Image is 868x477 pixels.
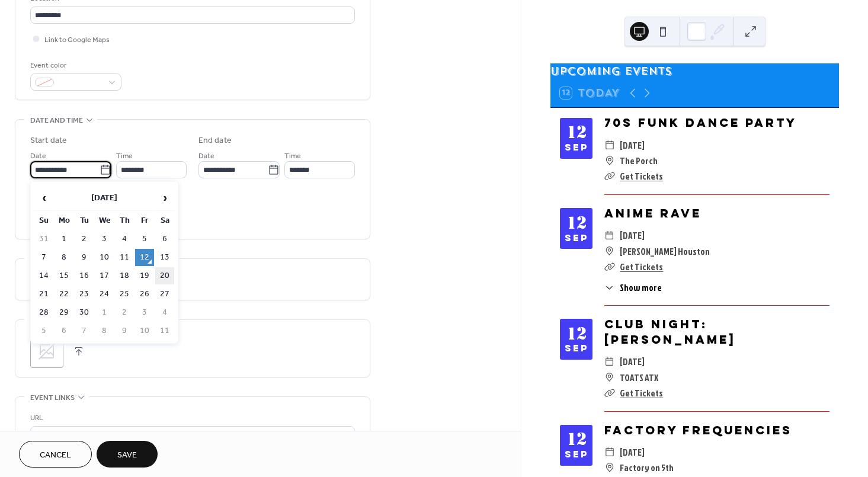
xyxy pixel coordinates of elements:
span: Date [30,150,46,162]
td: 11 [155,322,174,340]
span: [DATE] [620,444,645,460]
span: Save [117,449,137,462]
span: ‹ [35,186,53,210]
td: 27 [155,286,174,303]
td: 22 [55,286,73,303]
td: 29 [55,304,73,321]
div: Sep [565,344,588,353]
a: Club Night: [PERSON_NAME] [604,316,736,347]
td: 2 [115,304,134,321]
td: 21 [34,286,53,303]
span: Event links [30,392,75,404]
td: 15 [55,267,73,284]
td: 26 [135,286,154,303]
div: ​ [604,137,615,153]
div: ​ [604,354,615,369]
th: Th [115,212,134,229]
td: 3 [135,304,154,321]
div: 12 [566,431,587,448]
div: ​ [604,281,615,294]
td: 7 [75,322,94,340]
span: Date [198,150,214,162]
span: [DATE] [620,137,645,153]
a: Get Tickets [620,169,663,183]
td: 23 [75,286,94,303]
span: Factory on 5th [620,460,674,475]
th: Sa [155,212,174,229]
td: 9 [115,322,134,340]
td: 4 [155,304,174,321]
div: 12 [566,326,587,342]
a: Get Tickets [620,386,663,399]
td: 25 [115,286,134,303]
div: ​ [604,244,615,259]
td: 24 [95,286,114,303]
th: We [95,212,114,229]
div: ​ [604,228,615,243]
td: 30 [75,304,94,321]
td: 17 [95,267,114,284]
div: ; [30,335,63,368]
div: ​ [604,259,615,274]
td: 20 [155,267,174,284]
a: Factory Frequencies [604,422,792,437]
td: 5 [34,322,53,340]
td: 18 [115,267,134,284]
div: ​ [604,168,615,184]
div: 12 [566,215,587,232]
td: 13 [155,249,174,266]
div: End date [198,135,232,147]
span: Cancel [40,449,71,462]
div: Sep [565,450,588,459]
span: Show more [620,281,662,294]
td: 6 [155,231,174,248]
div: Start date [30,135,67,147]
a: 70s Funk Dance Party [604,115,797,130]
td: 16 [75,267,94,284]
td: 5 [135,231,154,248]
div: ​ [604,444,615,460]
span: [PERSON_NAME] Houston [620,244,710,259]
td: 7 [34,249,53,266]
a: Get Tickets [620,260,663,273]
td: 12 [135,249,154,266]
th: Fr [135,212,154,229]
div: ​ [604,370,615,385]
span: TOATS ATX [620,370,658,385]
span: Date and time [30,114,83,127]
span: Link to Google Maps [44,34,110,46]
span: Time [116,150,133,162]
td: 28 [34,304,53,321]
div: ​ [604,153,615,168]
td: 10 [135,322,154,340]
span: › [156,186,174,210]
td: 8 [95,322,114,340]
th: Mo [55,212,73,229]
div: 12 [566,124,587,141]
td: 31 [34,231,53,248]
div: ​ [604,385,615,401]
td: 10 [95,249,114,266]
div: Upcoming events [550,63,839,79]
td: 1 [95,304,114,321]
td: 14 [34,267,53,284]
div: Sep [565,234,588,242]
a: Cancel [19,441,92,468]
div: Sep [565,143,588,152]
span: [DATE] [620,354,645,369]
div: URL [30,412,353,424]
th: [DATE] [55,185,154,211]
div: Event color [30,59,119,72]
button: Save [97,441,158,468]
th: Tu [75,212,94,229]
td: 3 [95,231,114,248]
span: Time [284,150,301,162]
td: 1 [55,231,73,248]
div: ​ [604,460,615,475]
td: 8 [55,249,73,266]
td: 6 [55,322,73,340]
td: 19 [135,267,154,284]
td: 4 [115,231,134,248]
a: Anime Rave [604,206,702,220]
td: 11 [115,249,134,266]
